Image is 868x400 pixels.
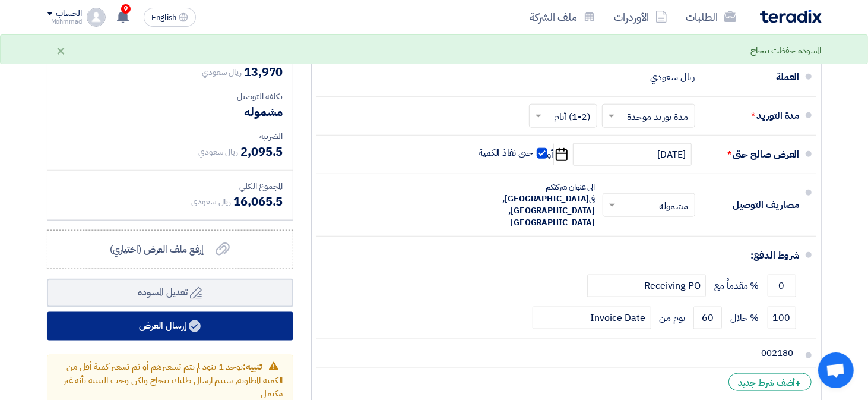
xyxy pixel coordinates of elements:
div: الحساب [56,9,82,19]
div: مصاريف التوصيل [705,191,800,219]
span: 9 [121,4,131,14]
div: مدة التوريد [705,102,800,130]
input: سنة-شهر-يوم [573,143,692,166]
div: × [56,43,66,58]
div: العملة [705,63,800,92]
span: 16,065.5 [233,193,283,210]
a: الأوردرات [605,3,677,31]
img: profile_test.png [87,8,106,27]
div: الى عنوان شركتكم في [465,181,595,229]
span: % مقدماً مع [714,280,759,292]
div: شروط الدفع: [335,241,800,270]
div: دردشة مفتوحة [818,352,854,388]
span: ريال سعودي [198,146,238,158]
span: [GEOGRAPHIC_DATA], [GEOGRAPHIC_DATA], [GEOGRAPHIC_DATA] [502,193,595,229]
div: المجموع الكلي [57,180,283,193]
input: أضف ملاحظاتك و شروطك هنا [326,342,800,364]
button: إرسال العرض [47,312,293,341]
span: English [151,14,176,22]
label: حتى نفاذ الكمية [479,147,547,159]
div: تكلفه التوصيل [57,90,283,103]
span: 13,970 [244,63,283,81]
span: إرفع ملف العرض (اختياري) [110,242,204,257]
div: ريال سعودي [650,66,695,89]
span: تنبيه: [243,360,261,373]
img: Teradix logo [760,10,822,23]
div: الضريبة [57,130,283,143]
span: مشموله [244,103,283,121]
input: payment-term-2 [533,307,651,329]
a: ملف الشركة [521,3,605,31]
button: English [144,8,196,27]
span: يوم من [660,312,685,324]
div: العرض صالح حتى [705,140,800,169]
input: payment-term-2 [587,275,706,297]
div: المسوده حفظت بنجاح [750,44,821,58]
span: 2,095.5 [240,143,283,160]
input: payment-term-1 [768,275,796,297]
input: payment-term-2 [768,307,796,329]
div: أضف شرط جديد [728,373,812,391]
span: ريال سعودي [191,196,231,208]
span: + [796,376,802,390]
button: تعديل المسوده [47,279,293,307]
span: % خلال [730,312,759,324]
a: الطلبات [677,3,746,31]
span: يوجد 1 بنود لم يتم تسعيرهم أو تم تسعير كمية أقل من الكمية المطلوبة, سيتم ارسال طلبك بنجاح ولكن وج... [64,360,283,400]
div: Mohmmad [47,18,82,25]
input: payment-term-2 [693,307,722,329]
span: أو [547,149,554,160]
span: ريال سعودي [202,66,242,78]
